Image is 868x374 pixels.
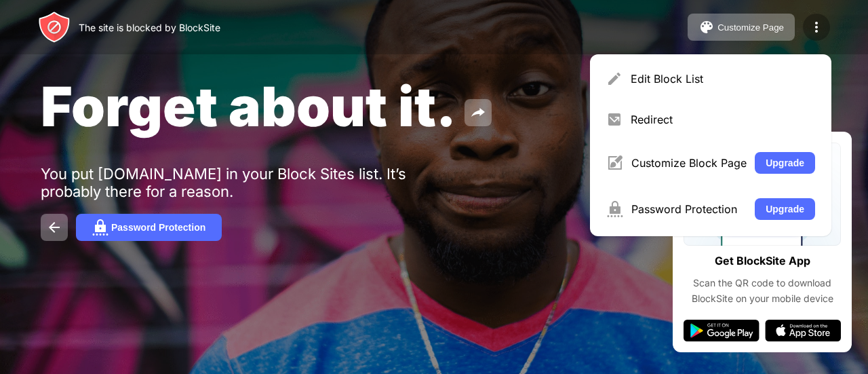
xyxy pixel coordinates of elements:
button: Customize Page [688,14,795,41]
img: menu-pencil.svg [606,71,623,87]
div: Redirect [631,113,815,126]
img: menu-customize.svg [606,155,623,171]
img: header-logo.svg [38,11,71,43]
img: back.svg [46,219,62,236]
button: Upgrade [755,198,815,220]
button: Upgrade [755,152,815,174]
img: google-play.svg [684,320,759,341]
img: menu-icon.svg [808,19,825,35]
div: The site is blocked by BlockSite [79,22,220,33]
span: Forget about it. [41,73,456,139]
img: menu-password.svg [606,201,623,217]
img: password.svg [92,219,108,236]
button: Password Protection [76,214,222,241]
div: You put [DOMAIN_NAME] in your Block Sites list. It’s probably there for a reason. [41,165,460,200]
div: Customize Block Page [631,156,747,170]
div: Password Protection [631,202,747,216]
img: share.svg [470,105,486,121]
div: Edit Block List [631,72,815,86]
img: pallet.svg [698,19,715,35]
img: app-store.svg [765,320,841,341]
div: Password Protection [111,222,205,233]
div: Customize Page [717,22,784,33]
img: menu-redirect.svg [606,111,623,128]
